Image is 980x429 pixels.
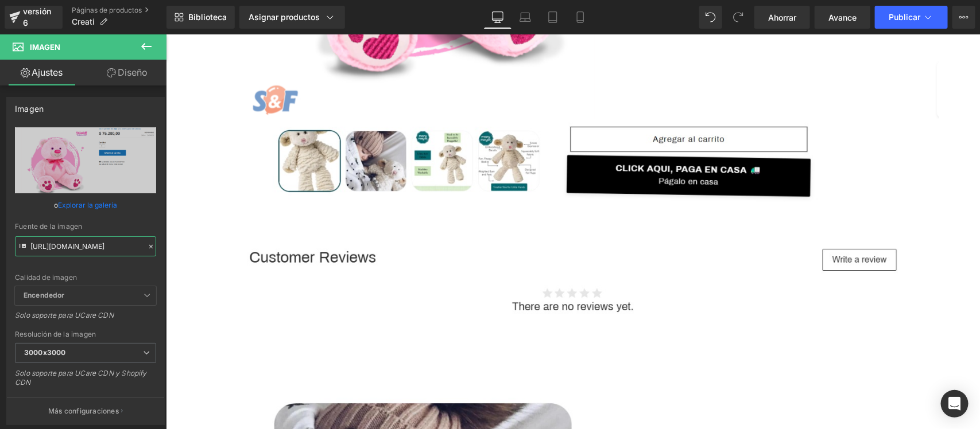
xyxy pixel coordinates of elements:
[24,348,65,357] font: 3000x3000
[72,6,142,14] font: Páginas de productos
[484,6,512,29] a: De oficina
[15,311,114,319] font: Solo soporte para UCare CDN
[15,273,77,282] font: Calidad de imagen
[249,12,320,22] font: Asignar productos
[15,236,156,256] input: Enlace
[15,369,147,387] font: Solo soporte para UCare CDN y Shopify CDN
[727,6,750,29] button: Rehacer
[768,13,796,22] font: Ahorrar
[54,201,58,209] font: o
[72,6,166,15] a: Páginas de productos
[15,104,44,114] font: Imagen
[188,12,227,22] font: Biblioteca
[889,12,920,22] font: Publicar
[30,42,60,52] font: Imagen
[952,6,975,29] button: Más
[166,6,235,29] a: Nueva Biblioteca
[15,222,82,231] font: Fuente de la imagen
[72,17,95,26] font: Creati
[7,397,164,424] button: Más configuraciones
[815,6,870,29] a: Avance
[539,6,567,29] a: Tableta
[58,201,117,209] font: Explorar la galería
[567,6,594,29] a: Móvil
[15,330,96,338] font: Resolución de la imagen
[23,6,51,28] font: versión 6
[941,390,969,418] div: Abrir Intercom Messenger
[512,6,539,29] a: Computadora portátil
[5,6,63,29] a: versión 6
[699,6,722,29] button: Deshacer
[828,13,857,22] font: Avance
[86,60,169,85] a: Diseño
[48,407,119,415] font: Más configuraciones
[24,291,64,299] font: Encendedor
[32,67,63,78] font: Ajustes
[118,67,148,78] font: Diseño
[875,6,948,29] button: Publicar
